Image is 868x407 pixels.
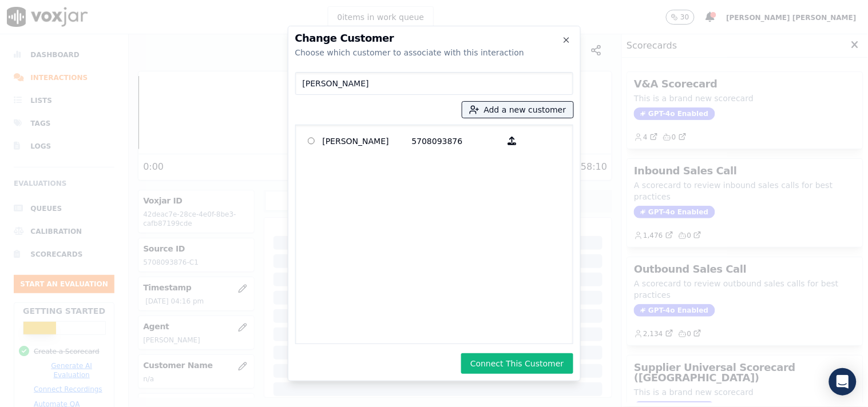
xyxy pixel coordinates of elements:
[829,368,857,396] div: Open Intercom Messenger
[295,33,573,43] h2: Change Customer
[412,132,501,150] p: 5708093876
[295,47,573,58] div: Choose which customer to associate with this interaction
[308,137,315,145] input: [PERSON_NAME] 5708093876
[462,102,573,118] button: Add a new customer
[295,72,573,95] input: Search Customers
[461,353,573,374] button: Connect This Customer
[323,132,412,150] p: [PERSON_NAME]
[501,132,524,150] button: [PERSON_NAME] 5708093876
